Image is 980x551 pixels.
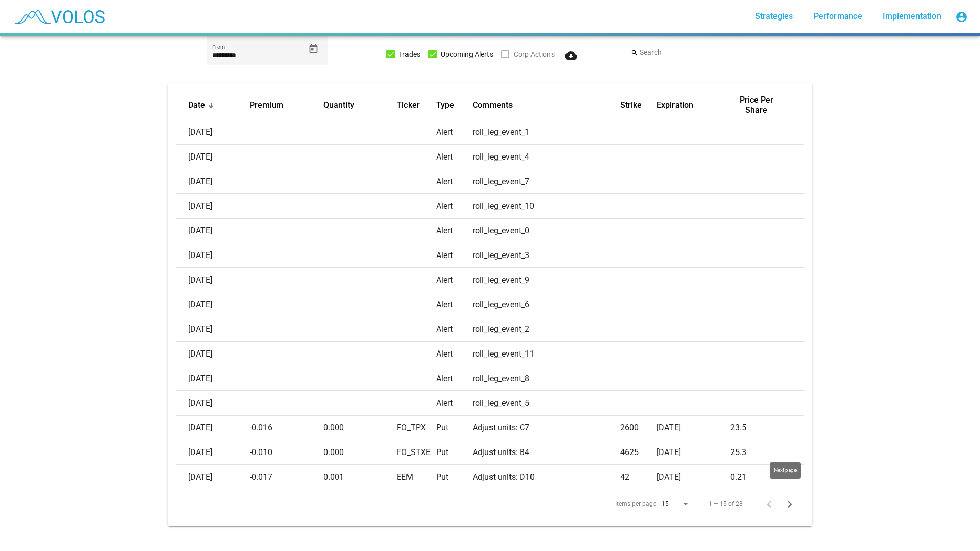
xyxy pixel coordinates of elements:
[657,100,693,110] button: Change sorting for expiration
[176,194,250,219] td: [DATE]
[436,120,473,145] td: Alert
[473,366,620,391] td: roll_leg_event_8
[436,145,473,169] td: Alert
[780,494,800,514] button: Next page
[473,317,620,342] td: roll_leg_event_2
[176,440,250,465] td: [DATE]
[813,11,862,21] span: Performance
[730,416,804,440] td: 23.5
[436,292,473,317] td: Alert
[176,342,250,366] td: [DATE]
[473,416,620,440] td: Adjust units: C7
[436,268,473,292] td: Alert
[730,95,783,115] button: Change sorting for price_per_share
[657,465,730,489] td: [DATE]
[473,243,620,268] td: roll_leg_event_3
[397,416,436,440] td: FO_TPX
[620,100,642,110] button: Change sorting for strike
[436,169,473,194] td: Alert
[397,100,420,110] button: Change sorting for ticker
[615,499,658,509] div: Items per page:
[176,268,250,292] td: [DATE]
[473,391,620,416] td: roll_leg_event_5
[436,194,473,219] td: Alert
[473,268,620,292] td: roll_leg_event_9
[955,11,968,23] mat-icon: account_circle
[436,342,473,366] td: Alert
[323,440,397,465] td: 0.000
[759,494,780,514] button: Previous page
[662,501,690,508] mat-select: Items per page:
[397,440,436,465] td: FO_STXE
[323,416,397,440] td: 0.000
[176,465,250,489] td: [DATE]
[250,465,323,489] td: -0.017
[399,48,420,61] span: Trades
[397,465,436,489] td: EEM
[176,120,250,145] td: [DATE]
[473,440,620,465] td: Adjust units: B4
[709,499,743,509] div: 1 – 15 of 28
[473,120,620,145] td: roll_leg_event_1
[747,7,801,26] a: Strategies
[620,440,657,465] td: 4625
[250,440,323,465] td: -0.010
[188,100,205,110] button: Change sorting for transaction_date
[176,366,250,391] td: [DATE]
[662,500,669,507] span: 15
[631,49,638,57] mat-icon: search
[176,317,250,342] td: [DATE]
[874,7,949,26] a: Implementation
[805,7,870,26] a: Performance
[176,391,250,416] td: [DATE]
[323,465,397,489] td: 0.001
[473,465,620,489] td: Adjust units: D10
[473,169,620,194] td: roll_leg_event_7
[436,219,473,243] td: Alert
[250,100,283,110] button: Change sorting for premium
[436,391,473,416] td: Alert
[436,465,473,489] td: Put
[176,219,250,243] td: [DATE]
[176,145,250,169] td: [DATE]
[473,145,620,169] td: roll_leg_event_4
[514,48,555,61] span: Corp Actions
[304,40,322,58] button: Open calendar
[657,416,730,440] td: [DATE]
[436,317,473,342] td: Alert
[883,11,941,21] span: Implementation
[473,194,620,219] td: roll_leg_event_10
[176,243,250,268] td: [DATE]
[755,11,793,21] span: Strategies
[473,342,620,366] td: roll_leg_event_11
[730,440,804,465] td: 25.3
[730,465,804,489] td: 0.21
[657,440,730,465] td: [DATE]
[620,416,657,440] td: 2600
[436,416,473,440] td: Put
[436,440,473,465] td: Put
[473,100,513,110] button: Change sorting for comments
[436,100,454,110] button: Change sorting for option_type
[473,292,620,317] td: roll_leg_event_6
[8,4,110,29] img: blue_transparent.png
[436,366,473,391] td: Alert
[436,243,473,268] td: Alert
[441,48,493,61] span: Upcoming Alerts
[176,292,250,317] td: [DATE]
[176,416,250,440] td: [DATE]
[250,416,323,440] td: -0.016
[565,49,577,62] mat-icon: cloud_download
[176,169,250,194] td: [DATE]
[323,100,354,110] button: Change sorting for quantity
[620,465,657,489] td: 42
[473,219,620,243] td: roll_leg_event_0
